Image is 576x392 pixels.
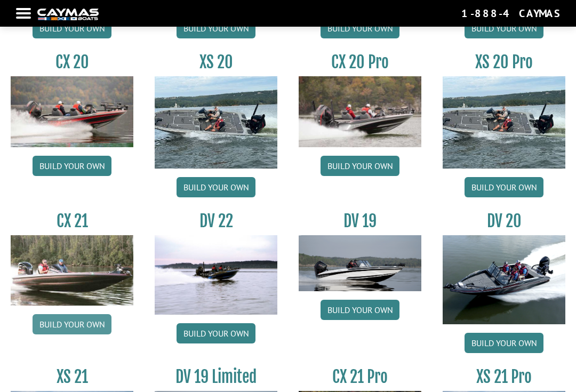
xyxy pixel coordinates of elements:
img: CX-20_thumbnail.jpg [11,76,133,147]
h3: XS 21 Pro [443,367,565,387]
a: Build your own [465,177,543,197]
h3: XS 20 [155,52,277,72]
img: DV_20_from_website_for_caymas_connect.png [443,235,565,325]
h3: XS 21 [11,367,133,387]
a: Build your own [33,18,111,38]
a: Build your own [33,314,111,334]
a: Build your own [321,18,399,38]
a: Build your own [321,300,399,320]
h3: CX 21 Pro [299,367,421,387]
img: XS_20_resized.jpg [443,76,565,169]
a: Build your own [321,156,399,176]
img: dv-19-ban_from_website_for_caymas_connect.png [299,235,421,291]
div: 1-888-4CAYMAS [461,6,560,20]
a: Build your own [33,156,111,176]
a: Build your own [177,18,255,38]
img: white-logo-c9c8dbefe5ff5ceceb0f0178aa75bf4bb51f6bca0971e226c86eb53dfe498488.png [37,9,99,20]
h3: DV 19 [299,211,421,231]
img: DV22_original_motor_cropped_for_caymas_connect.jpg [155,235,277,315]
h3: XS 20 Pro [443,52,565,72]
a: Build your own [177,177,255,197]
img: CX21_thumb.jpg [11,235,133,306]
h3: CX 20 [11,52,133,72]
img: CX-20Pro_thumbnail.jpg [299,76,421,147]
h3: CX 20 Pro [299,52,421,72]
h3: DV 20 [443,211,565,231]
h3: DV 19 Limited [155,367,277,387]
a: Build your own [465,18,543,38]
a: Build your own [465,333,543,353]
img: XS_20_resized.jpg [155,76,277,169]
h3: DV 22 [155,211,277,231]
a: Build your own [177,323,255,343]
h3: CX 21 [11,211,133,231]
